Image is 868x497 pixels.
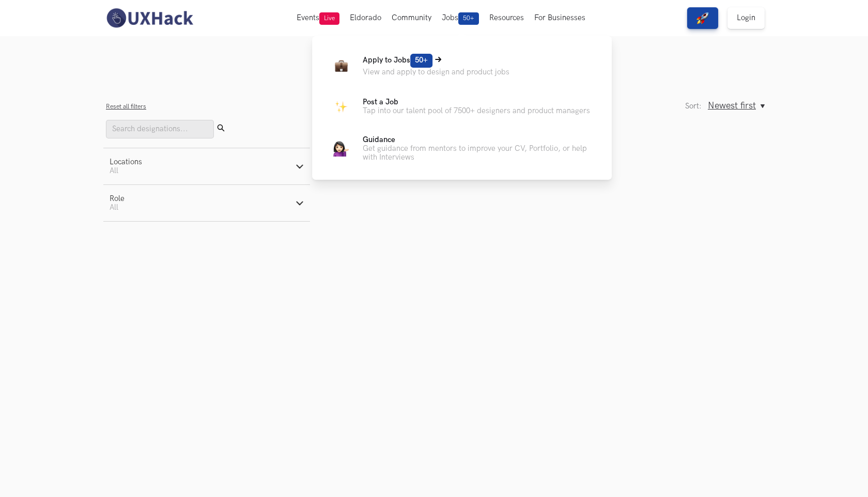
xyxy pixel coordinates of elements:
[333,141,349,157] img: Guidance
[110,166,118,175] span: All
[696,12,709,24] img: rocket
[458,12,479,25] span: 50+
[363,135,395,144] span: Guidance
[363,144,595,162] p: Get guidance from mentors to improve your CV, Portfolio, or help with Interviews
[103,7,195,29] img: UXHack-logo.png
[335,59,348,72] img: Briefcase
[363,98,398,106] span: Post a Job
[410,54,432,68] span: 50+
[106,103,146,111] button: Reset all filters
[106,120,214,138] input: Search
[727,7,765,29] a: Login
[335,100,348,113] img: Parking
[103,185,310,221] button: RoleAll
[363,68,509,76] p: View and apply to design and product jobs
[110,158,142,166] div: Locations
[110,203,118,212] span: All
[236,45,632,74] ul: Tabs Interface
[319,12,339,25] span: Live
[329,135,595,162] a: GuidanceGuidanceGet guidance from mentors to improve your CV, Portfolio, or help with Interviews
[110,194,125,203] div: Role
[708,100,756,111] span: Newest first
[363,106,590,115] p: Tap into our talent pool of 7500+ designers and product managers
[685,102,702,111] label: Sort:
[363,56,432,65] span: Apply to Jobs
[329,94,595,119] a: ParkingPost a JobTap into our talent pool of 7500+ designers and product managers
[329,53,595,77] a: BriefcaseApply to Jobs50+View and apply to design and product jobs
[708,100,765,111] button: Newest first, Sort:
[103,148,310,184] button: LocationsAll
